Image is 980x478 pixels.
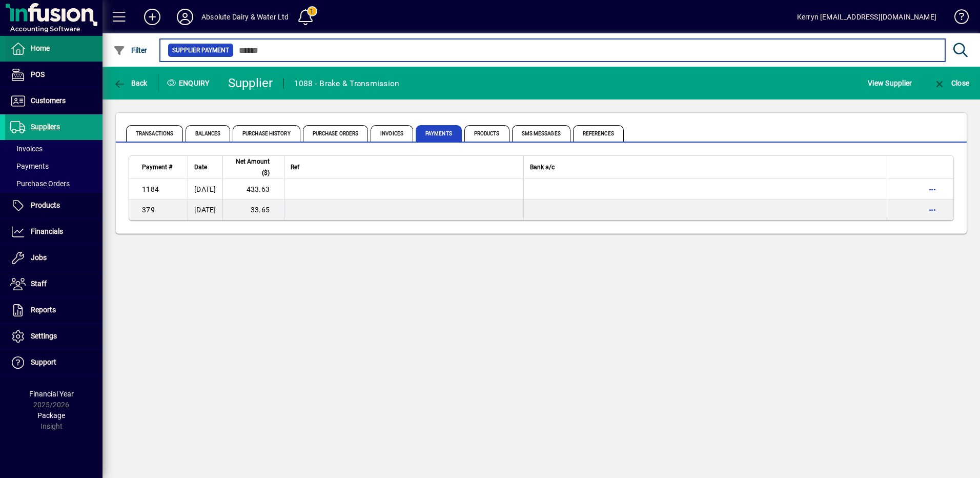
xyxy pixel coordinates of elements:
a: Settings [5,324,103,349]
span: Suppliers [31,123,60,131]
span: Purchase History [233,125,300,142]
td: [DATE] [188,179,222,200]
span: Package [37,411,65,420]
td: 33.65 [222,200,284,220]
span: 379 [142,206,155,214]
a: Home [5,36,103,62]
span: Payments [10,162,49,170]
span: 1184 [142,185,159,193]
span: Products [464,125,509,142]
button: More options [924,181,941,197]
a: Staff [5,271,103,297]
span: References [573,125,624,142]
div: Absolute Dairy & Water Ltd [201,9,289,25]
button: Profile [169,8,201,26]
div: Payment # [142,162,181,173]
a: Knowledge Base [947,2,967,35]
span: Net Amount ($) [229,156,270,178]
button: Filter [111,41,150,59]
div: Bank a/c [530,162,881,173]
div: Net Amount ($) [229,156,279,178]
span: Transactions [126,125,183,142]
span: Products [31,201,60,209]
span: Settings [31,332,57,340]
span: Payments [416,125,462,142]
span: Ref [291,162,299,173]
a: POS [5,62,103,88]
span: Support [31,358,56,366]
span: Financials [31,227,63,235]
div: Ref [291,162,517,173]
td: 433.63 [222,179,284,200]
a: Reports [5,297,103,323]
span: Back [113,79,148,87]
span: Payment # [142,162,172,173]
a: Payments [5,157,103,175]
span: Customers [31,96,66,105]
span: Balances [186,125,230,142]
a: Financials [5,219,103,245]
app-page-header-button: Close enquiry [923,74,980,92]
span: Filter [113,46,148,54]
span: SMS Messages [512,125,570,142]
span: Reports [31,306,56,314]
a: Customers [5,88,103,114]
a: Support [5,350,103,375]
a: Products [5,193,103,218]
span: Date [194,162,207,173]
span: Invoices [371,125,413,142]
div: Enquiry [159,75,220,91]
span: Invoices [10,145,43,153]
span: Home [31,44,50,52]
div: Kerryn [EMAIL_ADDRESS][DOMAIN_NAME] [797,9,936,25]
button: More options [924,202,941,218]
span: View Supplier [868,75,912,91]
span: Purchase Orders [303,125,369,142]
span: Bank a/c [530,162,555,173]
span: Jobs [31,253,47,262]
button: Close [931,74,972,92]
span: Staff [31,280,47,288]
span: Purchase Orders [10,180,70,188]
button: View Supplier [865,74,914,92]
span: Financial Year [29,390,74,398]
span: Close [933,79,969,87]
a: Purchase Orders [5,175,103,192]
app-page-header-button: Back [103,74,159,92]
div: Supplier [228,75,273,91]
div: Date [194,162,216,173]
span: Supplier Payment [172,45,229,55]
a: Jobs [5,245,103,271]
button: Add [136,8,169,26]
button: Back [111,74,150,92]
td: [DATE] [188,200,222,220]
div: 1088 - Brake & Transmission [294,75,400,92]
a: Invoices [5,140,103,157]
span: POS [31,70,45,78]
